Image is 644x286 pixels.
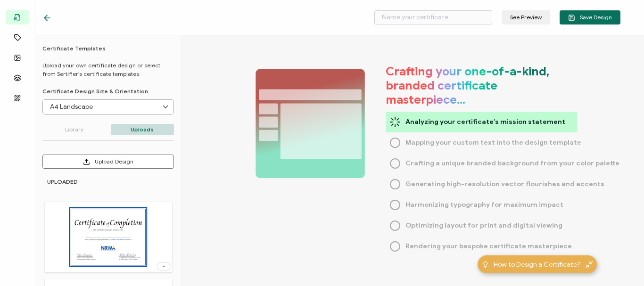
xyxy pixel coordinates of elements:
[405,115,565,129] span: Analyzing your certificate’s mission statement
[405,156,619,171] span: Crafting a unique branded background from your color palette
[405,219,562,233] span: Optimizing layout for print and digital viewing
[42,124,106,135] p: Library
[386,65,574,107] h1: Crafting your one-of-a-kind, branded certificate masterpiece…
[68,206,148,268] img: 392443c1-b806-4c30-8a76-07b41b80343e.png
[405,136,581,150] span: Mapping your custom text into the design template
[111,124,174,135] p: Uploads
[405,239,572,253] span: Rendering your bespoke certificate masterpiece
[597,241,644,286] iframe: Chat Widget
[405,177,604,191] span: Generating high-resolution vector flourishes and accents
[502,10,550,25] button: See Preview
[560,10,620,25] button: Save Design
[42,155,174,169] button: Upload Design
[405,198,563,212] span: Harmonizing typography for maximum impact
[42,88,174,95] p: Certificate Design Size & Orientation
[42,61,174,78] p: Upload your own certificate design or select from Sertifier’s certificate templates.
[374,10,492,25] input: Name your certificate
[568,14,612,21] span: Save Design
[586,261,593,268] img: minimize-icon.svg
[47,178,172,185] h6: UPLOADED
[494,260,581,270] span: How to Design a Certificate?
[42,45,174,52] h6: Certificate Templates
[43,100,173,114] input: Select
